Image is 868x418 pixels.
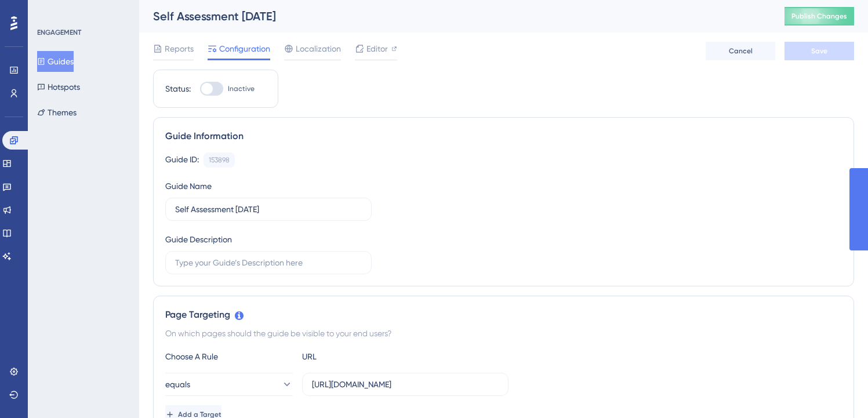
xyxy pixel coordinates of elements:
div: ENGAGEMENT [37,28,81,37]
div: Page Targeting [165,308,842,322]
input: Type your Guide’s Name here [175,203,362,216]
button: Save [785,42,854,60]
div: URL [302,350,430,364]
input: Type your Guide’s Description here [175,256,362,269]
span: Localization [296,42,341,56]
button: equals [165,373,293,396]
div: Choose A Rule [165,350,293,364]
span: Save [811,46,827,56]
span: Reports [165,42,194,56]
div: Self Assessment [DATE] [153,8,756,24]
span: Configuration [219,42,270,56]
button: Hotspots [37,77,80,97]
span: Editor [366,42,388,56]
button: Guides [37,51,74,72]
div: On which pages should the guide be visible to your end users? [165,326,842,340]
span: equals [165,377,190,391]
div: Guide Information [165,129,842,143]
div: Guide Name [165,179,212,193]
iframe: UserGuiding AI Assistant Launcher [819,372,854,407]
button: Cancel [706,42,775,60]
input: yourwebsite.com/path [312,378,499,391]
div: Guide Description [165,232,232,246]
button: Publish Changes [785,7,854,26]
span: Cancel [729,46,753,56]
div: Guide ID: [165,152,199,168]
span: Publish Changes [791,12,847,21]
div: Status: [165,82,191,96]
div: 153898 [209,155,230,165]
button: Themes [37,102,77,123]
span: Inactive [228,84,255,93]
